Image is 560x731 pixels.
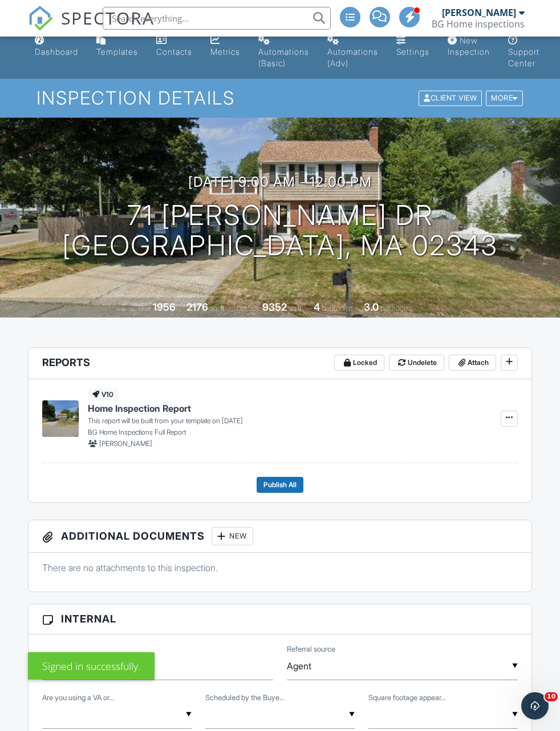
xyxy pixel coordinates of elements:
div: New [212,527,253,545]
div: Signed in successfully. [28,652,155,680]
input: Search everything... [103,7,331,30]
a: SPECTORA [28,15,155,39]
p: There are no attachments to this inspection. [42,561,518,574]
div: Dashboard [35,47,78,57]
div: Automations (Basic) [258,47,309,68]
div: Settings [396,47,429,57]
span: Built [139,304,151,312]
span: bathrooms [380,304,413,312]
a: Automations (Basic) [254,30,314,74]
h3: Internal [29,604,531,634]
span: sq.ft. [289,304,303,312]
span: 10 [545,692,558,701]
h1: 71 [PERSON_NAME] Dr [GEOGRAPHIC_DATA], MA 02343 [62,200,498,261]
div: 2176 [186,301,208,313]
label: Referral source [287,644,335,654]
div: Templates [96,47,138,57]
h1: Inspection Details [36,88,524,108]
a: Support Center [504,30,544,74]
div: Automations (Adv) [327,47,378,68]
label: Are you using a VA or FHA loan? [42,693,114,703]
a: Automations (Advanced) [323,30,383,74]
div: Client View [419,91,482,106]
div: BG Home inspections [432,18,525,30]
a: Templates [92,30,143,63]
div: [PERSON_NAME] [442,7,516,18]
div: Support Center [508,47,539,68]
h3: Additional Documents [29,520,531,553]
span: sq. ft. [210,304,226,312]
a: Settings [392,30,434,63]
a: Client View [417,93,485,102]
h3: [DATE] 9:00 am - 12:00 pm [188,174,372,190]
div: 3.0 [364,301,379,313]
span: Lot Size [237,304,261,312]
label: Scheduled by the Buyer/Agent [205,693,285,703]
a: New Inspection [443,30,494,63]
a: Metrics [206,30,245,63]
div: Metrics [210,47,240,57]
div: 4 [314,301,320,313]
span: SPECTORA [61,6,155,30]
label: Square footage appears accurate? [368,693,446,703]
div: 1956 [153,301,176,313]
span: bedrooms [322,304,353,312]
a: Dashboard [30,30,83,63]
iframe: Intercom live chat [521,692,549,720]
img: The Best Home Inspection Software - Spectora [28,6,53,31]
div: More [486,91,523,106]
div: Contacts [156,47,192,57]
div: 9352 [262,301,287,313]
a: Contacts [152,30,197,63]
